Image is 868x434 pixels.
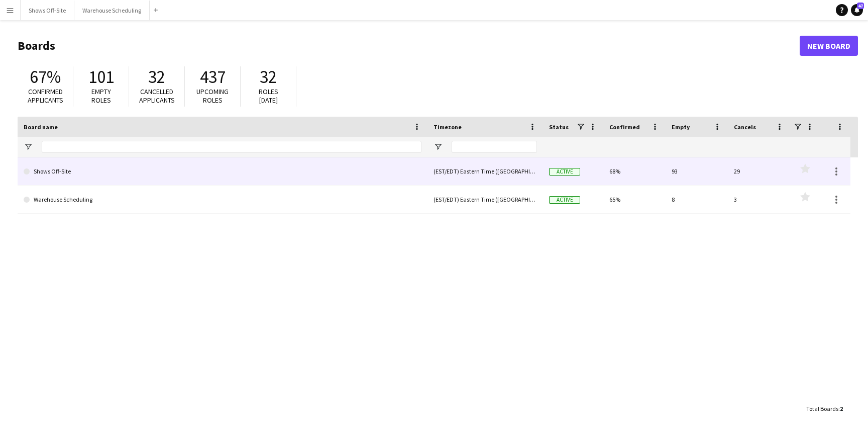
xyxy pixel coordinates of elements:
button: Open Filter Menu [24,142,33,151]
span: Confirmed applicants [28,87,63,105]
button: Warehouse Scheduling [74,1,150,20]
span: Active [549,196,580,204]
span: Status [549,123,569,131]
span: 67% [30,66,61,88]
span: Cancelled applicants [139,87,175,105]
span: 437 [200,66,226,88]
span: Timezone [433,123,462,131]
div: 3 [728,186,790,213]
span: 32 [148,66,165,88]
span: Cancels [734,123,756,131]
span: Upcoming roles [196,87,229,105]
span: 47 [857,3,864,9]
h1: Boards [18,38,800,53]
div: 65% [603,186,666,213]
span: 2 [840,405,843,412]
a: Shows Off-Site [24,157,421,186]
div: : [806,399,843,418]
div: (EST/EDT) Eastern Time ([GEOGRAPHIC_DATA] & [GEOGRAPHIC_DATA]) [427,186,543,213]
span: Empty [672,123,690,131]
div: 29 [728,157,790,185]
div: 68% [603,157,666,185]
a: 47 [851,4,863,16]
span: 101 [88,66,114,88]
span: Total Boards [806,405,838,412]
button: Shows Off-Site [21,1,74,20]
a: New Board [800,36,858,56]
span: Active [549,168,580,176]
span: Empty roles [91,87,111,105]
div: 8 [666,186,728,213]
a: Warehouse Scheduling [24,186,421,214]
div: (EST/EDT) Eastern Time ([GEOGRAPHIC_DATA] & [GEOGRAPHIC_DATA]) [427,157,543,185]
button: Open Filter Menu [433,142,443,151]
input: Timezone Filter Input [452,141,537,153]
input: Board name Filter Input [42,141,421,153]
span: Board name [24,123,58,131]
span: Roles [DATE] [259,87,278,105]
div: 93 [666,157,728,185]
span: Confirmed [609,123,640,131]
span: 32 [260,66,277,88]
